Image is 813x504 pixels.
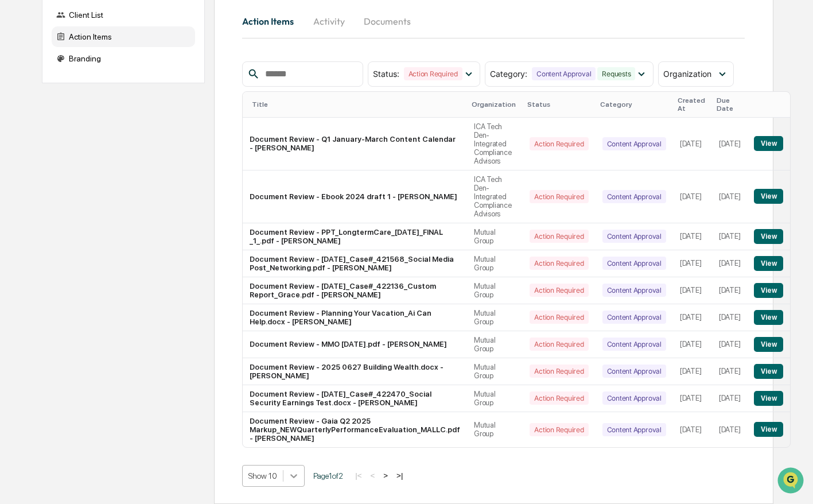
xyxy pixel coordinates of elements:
td: [DATE] [712,118,747,170]
td: [DATE] [673,118,712,170]
div: Action Required [404,67,462,80]
span: Category : [490,69,527,79]
button: < [367,471,379,480]
div: Title [252,100,462,108]
p: How can we help? [11,24,209,42]
span: Page 1 of 2 [313,471,343,480]
td: Document Review - Planning Your Vacation_Ai Can Help.docx - [PERSON_NAME] [243,304,467,331]
a: 🖐️Preclearance [7,140,79,161]
button: View [754,310,783,325]
td: Mutual Group [467,358,523,385]
span: Data Lookup [23,166,72,178]
span: Preclearance [23,145,74,156]
div: Content Approval [602,338,666,351]
td: [DATE] [712,304,747,331]
button: Action Items [242,7,303,35]
div: Start new chat [39,88,188,99]
div: Content Approval [602,190,666,203]
td: Mutual Group [467,304,523,331]
td: Document Review - Q1 January-March Content Calendar - [PERSON_NAME] [243,118,467,170]
button: Documents [355,7,420,35]
td: [DATE] [673,385,712,412]
div: Action Required [530,365,588,378]
td: ICA Tech Den-Integrated Compliance Advisors [467,118,523,170]
div: Content Approval [602,230,666,243]
div: Content Approval [602,137,666,150]
td: [DATE] [673,304,712,331]
button: View [754,283,783,298]
div: Content Approval [602,284,666,297]
div: We're available if you need us! [39,99,145,108]
span: Attestations [95,145,142,156]
td: Mutual Group [467,385,523,412]
div: Action Required [530,284,588,297]
div: Category [600,100,668,108]
button: Activity [303,7,355,35]
td: [DATE] [673,331,712,358]
div: Status [527,100,590,108]
div: activity tabs [242,7,745,35]
div: Action Required [530,230,588,243]
button: View [754,422,783,437]
div: Created At [678,96,707,113]
button: Start new chat [195,91,209,105]
a: 🗄️Attestations [79,140,147,161]
button: View [754,189,783,204]
button: View [754,229,783,244]
div: 🔎 [11,168,21,177]
div: Action Required [530,423,588,436]
div: Content Approval [602,365,666,378]
div: Action Required [530,257,588,270]
td: [DATE] [673,358,712,385]
button: View [754,337,783,352]
td: Document Review - PPT_LongtermCare_[DATE]_FINAL _1_.pdf - [PERSON_NAME] [243,223,467,250]
div: Action Required [530,137,588,150]
div: Content Approval [532,67,596,80]
button: View [754,256,783,271]
td: [DATE] [673,277,712,304]
td: [DATE] [712,358,747,385]
td: Document Review - Ebook 2024 draft 1 - [PERSON_NAME] [243,170,467,223]
div: Content Approval [602,257,666,270]
td: Document Review - [DATE]_Case#_421568_Social Media Post_Networking.pdf - [PERSON_NAME] [243,250,467,277]
td: [DATE] [673,170,712,223]
input: Clear [30,52,189,64]
div: Requests [597,67,635,80]
button: > [380,471,391,480]
td: [DATE] [673,250,712,277]
div: Content Approval [602,391,666,405]
div: 🗄️ [83,146,92,155]
td: [DATE] [673,223,712,250]
td: Document Review - [DATE]_Case#_422136_Custom Report_Grace.pdf - [PERSON_NAME] [243,277,467,304]
td: Mutual Group [467,223,523,250]
div: Action Required [530,391,588,405]
button: View [754,364,783,379]
span: Organization [663,69,711,79]
td: Mutual Group [467,412,523,447]
div: Organization [472,100,518,108]
iframe: Open customer support [776,466,807,497]
button: |< [352,471,365,480]
span: Pylon [114,195,139,203]
td: [DATE] [712,250,747,277]
td: Document Review - [DATE]_Case#_422470_Social Security Earnings Test.docx - [PERSON_NAME] [243,385,467,412]
span: Status : [373,69,399,79]
div: Action Required [530,311,588,324]
div: Action Required [530,338,588,351]
td: [DATE] [712,331,747,358]
td: [DATE] [712,385,747,412]
td: [DATE] [712,277,747,304]
a: 🔎Data Lookup [7,162,77,183]
div: 🖐️ [11,146,21,155]
td: Document Review - 2025 0627 Building Wealth.docx - [PERSON_NAME] [243,358,467,385]
div: Branding [52,48,195,69]
td: Document Review - MMO [DATE].pdf - [PERSON_NAME] [243,331,467,358]
td: Mutual Group [467,277,523,304]
div: Client List [52,5,195,25]
td: [DATE] [673,412,712,447]
td: [DATE] [712,412,747,447]
div: Action Required [530,190,588,203]
a: Powered byPylon [81,194,139,203]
